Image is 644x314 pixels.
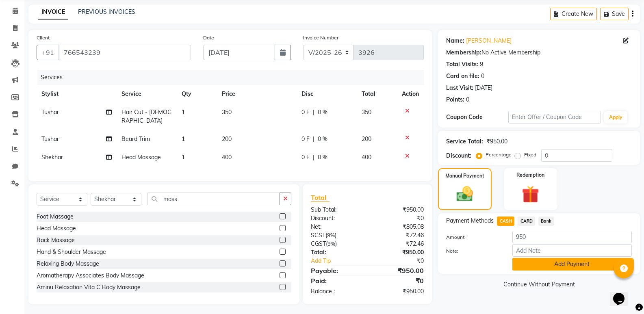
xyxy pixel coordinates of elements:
span: 0 % [318,108,327,117]
div: Back Massage [37,236,75,245]
span: Payment Methods [446,217,494,225]
div: Balance : [305,287,367,296]
div: Service Total: [446,137,483,146]
div: Payable: [305,266,367,275]
span: 1 [182,108,185,116]
div: ₹0 [367,214,430,223]
div: ( ) [305,231,367,240]
div: Discount: [446,152,471,160]
label: Amount: [440,234,506,241]
span: 9% [327,240,335,247]
span: 400 [222,154,232,161]
div: Name: [446,37,464,45]
span: 200 [222,135,232,143]
a: [PERSON_NAME] [466,37,512,45]
div: ₹805.08 [367,223,430,231]
span: Hair Cut - [DEMOGRAPHIC_DATA] [121,108,171,124]
span: 0 F [301,153,310,162]
span: 350 [222,108,232,116]
div: Aminu Relaxation Vita C Body Massage [37,283,141,292]
input: Search by Name/Mobile/Email/Code [59,45,191,60]
label: Fixed [524,151,536,158]
span: 400 [362,154,371,161]
div: ₹950.00 [367,287,430,296]
label: Client [37,34,50,41]
th: Service [117,85,177,103]
th: Action [397,85,424,103]
label: Redemption [516,171,544,179]
div: ₹0 [378,257,430,265]
span: CASH [497,217,514,226]
div: ₹950.00 [367,206,430,214]
div: Foot Massage [37,212,74,221]
div: Discount: [305,214,367,223]
span: CGST [311,240,326,247]
span: SGST [311,232,325,239]
span: Tushar [41,135,59,143]
div: 0 [481,72,484,80]
th: Qty [177,85,217,103]
span: 9% [327,232,335,238]
iframe: chat widget [610,282,636,306]
a: Add Tip [305,257,378,265]
th: Disc [297,85,357,103]
span: Bank [538,217,554,226]
span: Head Massage [121,154,161,161]
span: 350 [362,108,371,116]
button: Add Payment [512,258,632,271]
div: Membership: [446,48,481,57]
div: Services [37,70,430,85]
img: _cash.svg [451,184,478,204]
th: Total [357,85,397,103]
img: _gift.svg [516,184,544,205]
div: Last Visit: [446,84,473,92]
span: | [313,153,314,162]
div: [DATE] [475,84,492,92]
label: Percentage [486,151,512,158]
div: Sub Total: [305,206,367,214]
span: | [313,135,314,143]
div: ₹72.46 [367,231,430,240]
span: Beard Trim [121,135,150,143]
div: Net: [305,223,367,231]
span: 0 F [301,135,310,143]
button: Save [600,8,629,20]
div: 0 [466,95,469,104]
label: Note: [440,247,506,255]
div: ₹0 [367,276,430,286]
div: ₹950.00 [367,248,430,257]
div: ( ) [305,240,367,248]
div: ₹950.00 [486,137,507,146]
span: 200 [362,135,371,143]
div: Relaxing Body Massage [37,260,99,268]
div: Hand & Shoulder Massage [37,248,106,256]
span: Shekhar [41,154,63,161]
input: Add Note [512,244,632,257]
div: Head Massage [37,224,76,233]
span: CARD [518,217,535,226]
div: Coupon Code [446,113,508,121]
a: INVOICE [38,5,68,19]
div: No Active Membership [446,48,632,57]
div: Aromatherapy Associates Body Massage [37,271,144,280]
div: 9 [480,60,483,69]
label: Invoice Number [303,34,338,41]
span: | [313,108,314,117]
span: 1 [182,135,185,143]
th: Price [217,85,297,103]
a: PREVIOUS INVOICES [78,8,135,15]
span: 0 % [318,135,327,143]
span: 0 % [318,153,327,162]
span: 1 [182,154,185,161]
div: Total: [305,248,367,257]
div: Total Visits: [446,60,478,69]
button: Apply [604,111,627,123]
div: Card on file: [446,72,479,80]
input: Amount [512,231,632,243]
th: Stylist [37,85,117,103]
div: ₹950.00 [367,266,430,275]
div: Points: [446,95,464,104]
label: Date [203,34,214,41]
a: Continue Without Payment [440,280,638,289]
label: Manual Payment [445,172,484,180]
